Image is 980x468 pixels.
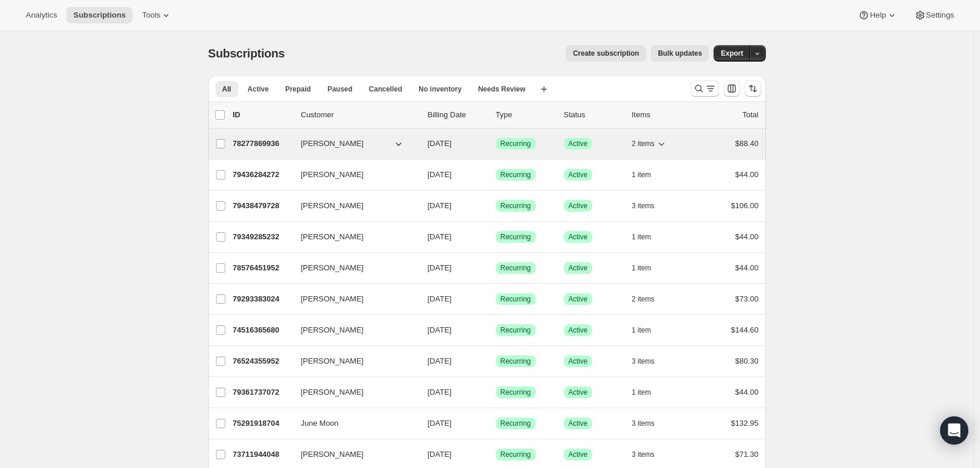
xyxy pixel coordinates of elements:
span: Active [569,170,588,179]
span: Active [569,450,588,459]
span: [PERSON_NAME] [301,262,364,274]
span: [DATE] [428,294,452,303]
span: Create subscription [573,49,639,58]
span: $144.60 [731,325,759,334]
span: $73.00 [735,294,759,303]
span: Active [569,294,588,304]
span: Active [569,419,588,428]
span: [PERSON_NAME] [301,355,364,367]
span: 1 item [632,325,651,335]
span: [DATE] [428,139,452,148]
span: $71.30 [735,450,759,459]
p: Billing Date [428,109,486,121]
span: [PERSON_NAME] [301,324,364,336]
span: 3 items [632,201,655,211]
span: $88.40 [735,139,759,148]
p: ID [233,109,292,121]
span: [DATE] [428,450,452,459]
div: 74516365680[PERSON_NAME][DATE]SuccessRecurringSuccessActive1 item$144.60 [233,322,759,338]
div: 76524355952[PERSON_NAME][DATE]SuccessRecurringSuccessActive3 items$80.30 [233,353,759,369]
button: [PERSON_NAME] [294,134,411,153]
div: 79436284272[PERSON_NAME][DATE]SuccessRecurringSuccessActive1 item$44.00 [233,167,759,183]
button: 1 item [632,229,664,245]
span: Recurring [501,263,531,273]
div: 79349285232[PERSON_NAME][DATE]SuccessRecurringSuccessActive1 item$44.00 [233,229,759,245]
span: $44.00 [735,263,759,272]
p: 78277869936 [233,138,292,150]
div: Type [496,109,555,121]
button: 2 items [632,135,668,152]
span: 3 items [632,450,655,459]
span: No inventory [418,84,461,94]
div: Open Intercom Messenger [940,416,968,445]
p: Status [564,109,623,121]
button: 2 items [632,291,668,307]
p: 73711944048 [233,449,292,460]
div: Items [632,109,691,121]
button: Export [714,45,750,62]
button: Settings [907,7,961,23]
span: Subscriptions [208,47,285,60]
button: [PERSON_NAME] [294,290,411,308]
div: 75291918704June Moon[DATE]SuccessRecurringSuccessActive3 items$132.95 [233,415,759,432]
span: Needs Review [478,84,526,94]
span: Tools [142,11,160,20]
span: $44.00 [735,232,759,241]
p: 75291918704 [233,418,292,429]
p: Total [742,109,758,121]
span: 2 items [632,139,655,148]
button: 3 items [632,353,668,369]
span: Recurring [501,294,531,304]
span: 1 item [632,263,651,273]
span: Active [569,139,588,148]
span: 1 item [632,232,651,242]
span: Export [721,49,743,58]
button: Create subscription [566,45,646,62]
span: Help [870,11,886,20]
span: Recurring [501,419,531,428]
span: [DATE] [428,232,452,241]
button: Customize table column order and visibility [724,80,740,97]
div: 79438479728[PERSON_NAME][DATE]SuccessRecurringSuccessActive3 items$106.00 [233,198,759,214]
span: Bulk updates [658,49,702,58]
button: [PERSON_NAME] [294,196,411,215]
p: 79361737072 [233,386,292,398]
button: [PERSON_NAME] [294,352,411,371]
button: 1 item [632,322,664,338]
span: $132.95 [731,419,759,428]
span: Cancelled [369,84,403,94]
button: Help [851,7,904,23]
span: [PERSON_NAME] [301,449,364,460]
button: Tools [135,7,179,23]
span: Recurring [501,201,531,211]
span: Settings [926,11,954,20]
div: 79361737072[PERSON_NAME][DATE]SuccessRecurringSuccessActive1 item$44.00 [233,384,759,401]
span: $44.00 [735,170,759,179]
span: [PERSON_NAME] [301,200,364,212]
button: [PERSON_NAME] [294,228,411,246]
div: IDCustomerBilling DateTypeStatusItemsTotal [233,109,759,121]
button: [PERSON_NAME] [294,259,411,277]
span: Active [569,201,588,211]
button: 1 item [632,260,664,276]
span: Analytics [26,11,57,20]
button: 3 items [632,198,668,214]
span: [PERSON_NAME] [301,293,364,305]
p: Customer [301,109,418,121]
span: Recurring [501,170,531,179]
span: [PERSON_NAME] [301,386,364,398]
p: 74516365680 [233,324,292,336]
span: Subscriptions [73,11,126,20]
span: Active [569,388,588,397]
span: Recurring [501,325,531,335]
button: Create new view [535,81,553,97]
p: 79438479728 [233,200,292,212]
span: [DATE] [428,201,452,210]
span: June Moon [301,418,339,429]
span: [PERSON_NAME] [301,231,364,243]
span: Active [569,325,588,335]
button: [PERSON_NAME] [294,321,411,340]
span: Active [569,232,588,242]
span: [DATE] [428,388,452,396]
p: 79436284272 [233,169,292,181]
